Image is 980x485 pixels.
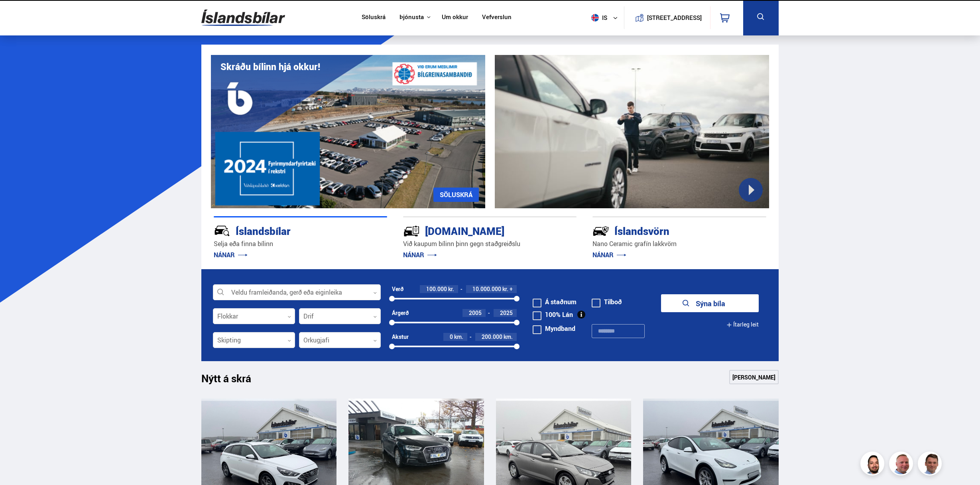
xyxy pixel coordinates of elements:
[592,223,609,239] img: -Svtn6bYgwAsiwNX.svg
[592,223,738,237] div: Íslandsvörn
[442,14,468,22] a: Um okkur
[592,239,766,248] p: Nano Ceramic grafín lakkvörn
[592,250,626,259] a: NÁNAR
[500,309,513,317] span: 2025
[588,6,624,29] button: is
[403,250,437,259] a: NÁNAR
[502,286,508,292] span: kr.
[211,55,485,208] img: eKx6w-_Home_640_.png
[890,453,914,477] img: siFngHWaQ9KaOqBr.png
[533,325,575,332] label: Myndband
[201,372,265,389] h1: Nýtt á skrá
[650,14,699,21] button: [STREET_ADDRESS]
[450,333,453,340] span: 0
[426,285,447,293] span: 100.000
[392,286,403,292] div: Verð
[661,294,759,312] button: Sýna bíla
[454,334,463,340] span: km.
[403,223,548,237] div: [DOMAIN_NAME]
[392,310,409,316] div: Árgerð
[510,286,513,292] span: +
[729,370,779,384] a: [PERSON_NAME]
[482,14,512,22] a: Vefverslun
[592,299,622,305] label: Tilboð
[362,14,386,22] a: Söluskrá
[862,453,886,477] img: nhp88E3Fdnt1Opn2.png
[504,334,513,340] span: km.
[629,6,706,29] a: [STREET_ADDRESS]
[919,453,943,477] img: FbJEzSuNWCJXmdc-.webp
[403,239,577,248] p: Við kaupum bílinn þinn gegn staðgreiðslu
[201,5,285,31] img: G0Ugv5HjCgRt.svg
[214,250,248,259] a: NÁNAR
[591,14,599,22] img: svg+xml;base64,PHN2ZyB4bWxucz0iaHR0cDovL3d3dy53My5vcmcvMjAwMC9zdmciIHdpZHRoPSI1MTIiIGhlaWdodD0iNT...
[533,311,573,318] label: 100% Lán
[392,334,409,340] div: Akstur
[214,239,387,248] p: Selja eða finna bílinn
[214,223,230,239] img: JRvxyua_JYH6wB4c.svg
[399,14,424,21] button: Þjónusta
[448,286,454,292] span: kr.
[214,223,359,237] div: Íslandsbílar
[403,223,420,239] img: tr5P-W3DuiFaO7aO.svg
[472,285,501,293] span: 10.000.000
[469,309,482,317] span: 2005
[482,333,502,340] span: 200.000
[588,14,608,22] span: is
[533,299,577,305] label: Á staðnum
[726,316,759,334] button: Ítarleg leit
[220,61,320,72] h1: Skráðu bílinn hjá okkur!
[433,188,479,202] a: SÖLUSKRÁ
